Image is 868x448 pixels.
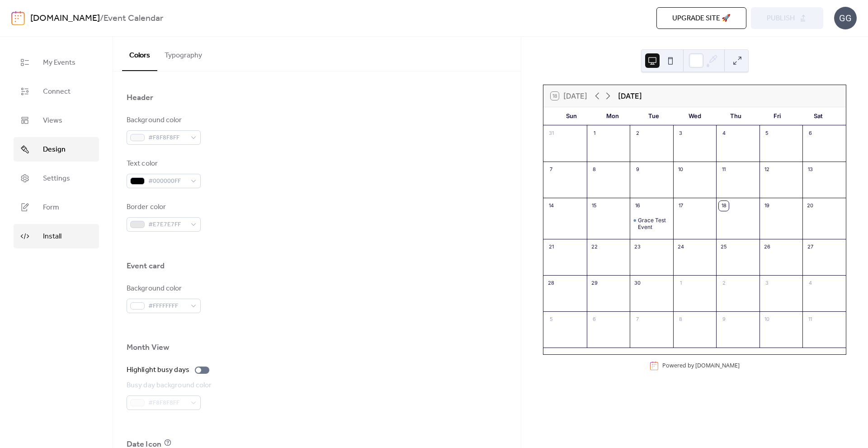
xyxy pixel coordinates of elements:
div: 17 [676,201,686,211]
span: #F8F8F8FF [148,133,186,143]
div: 18 [719,201,729,211]
div: Thu [715,107,756,125]
div: 15 [590,201,599,211]
span: Settings [43,173,70,184]
div: 3 [762,278,772,288]
div: Grace Test Event [630,217,673,231]
div: 13 [805,165,815,175]
a: Settings [14,166,99,191]
button: Upgrade site 🚀 [656,7,746,29]
div: 1 [590,129,599,138]
div: Grace Test Event [638,217,670,231]
div: 2 [632,129,642,138]
div: Powered by [662,362,740,370]
a: [DOMAIN_NAME] [695,362,740,370]
div: Mon [592,107,633,125]
span: Connect [43,86,71,97]
div: Highlight busy days [127,365,189,376]
div: 28 [546,278,556,288]
a: [DOMAIN_NAME] [30,10,100,27]
div: Busy day background color [127,380,212,391]
span: Upgrade site 🚀 [672,13,731,24]
div: 14 [546,201,556,211]
div: 5 [546,315,556,324]
div: Border color [127,202,199,213]
button: Typography [157,37,209,70]
span: My Events [43,57,75,68]
div: 26 [762,242,772,252]
div: Text color [127,158,199,169]
span: Design [43,144,66,155]
div: 5 [762,129,772,138]
div: 12 [762,165,772,175]
span: #E7E7E7FF [148,219,186,230]
div: 7 [546,165,556,175]
div: 24 [676,242,686,252]
div: 29 [590,278,599,288]
div: Month View [127,342,169,353]
div: 31 [546,129,556,138]
div: 7 [632,315,642,324]
div: Fri [756,107,797,125]
div: Sat [797,107,839,125]
a: My Events [14,50,99,75]
div: 11 [805,315,815,324]
span: #000000FF [148,176,186,187]
div: 23 [632,242,642,252]
div: 10 [676,165,686,175]
div: 4 [805,278,815,288]
div: Header [127,92,154,103]
a: Design [14,137,99,162]
div: Sun [551,107,592,125]
span: Install [43,231,61,242]
div: Wed [674,107,715,125]
div: 22 [590,242,599,252]
div: 10 [762,315,772,324]
div: Background color [127,115,199,126]
div: 6 [805,129,815,138]
div: Event card [127,261,165,272]
div: 20 [805,201,815,211]
div: 4 [719,129,729,138]
div: 9 [719,315,729,324]
a: Connect [14,79,99,104]
div: GG [834,7,857,29]
div: Tue [633,107,674,125]
span: Form [43,202,59,213]
div: 16 [632,201,642,211]
div: 19 [762,201,772,211]
div: [DATE] [618,91,642,101]
div: 8 [590,165,599,175]
div: 30 [632,278,642,288]
button: Colors [122,37,157,71]
b: / [100,10,104,27]
div: 2 [719,278,729,288]
div: 9 [632,165,642,175]
span: #FFFFFFFF [148,301,186,312]
div: 21 [546,242,556,252]
div: 11 [719,165,729,175]
div: 27 [805,242,815,252]
div: 6 [590,315,599,324]
a: Form [14,195,99,219]
span: Views [43,115,62,126]
img: logo [11,11,25,25]
b: Event Calendar [104,10,163,27]
div: 8 [676,315,686,324]
div: Background color [127,283,199,294]
a: Views [14,108,99,133]
div: 25 [719,242,729,252]
a: Install [14,224,99,248]
div: 1 [676,278,686,288]
div: 3 [676,129,686,138]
